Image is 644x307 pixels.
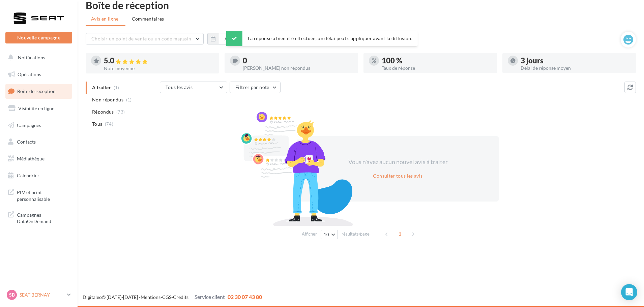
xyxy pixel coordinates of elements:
span: (1) [126,97,132,102]
button: Choisir un point de vente ou un code magasin [86,33,204,44]
span: (73) [116,109,125,115]
div: Open Intercom Messenger [621,284,637,300]
div: 5.0 [104,57,214,65]
span: 02 30 07 43 80 [228,294,262,300]
span: PLV et print personnalisable [17,188,69,202]
span: Non répondus [92,96,123,103]
span: © [DATE]-[DATE] - - - [83,294,262,300]
div: Délai de réponse moyen [521,66,631,70]
a: Mentions [141,294,160,300]
span: Tous [92,121,102,127]
span: SB [9,291,15,298]
a: PLV et print personnalisable [4,185,74,205]
span: Choisir un point de vente ou un code magasin [91,36,191,41]
a: Contacts [4,135,74,149]
span: Médiathèque [17,156,45,161]
span: 1 [394,228,405,239]
span: (74) [105,121,113,127]
button: Au total [207,33,248,44]
a: Médiathèque [4,152,74,166]
a: Crédits [173,294,188,300]
button: Consulter tous les avis [370,172,425,180]
a: SB SEAT BERNAY [5,288,72,301]
span: Répondus [92,109,114,115]
span: Campagnes [17,122,41,128]
div: [PERSON_NAME] non répondus [243,66,353,70]
span: Campagnes DataOnDemand [17,210,69,225]
a: Opérations [4,67,74,82]
div: Note moyenne [104,66,214,71]
button: Notifications [4,51,71,65]
div: 100 % [382,57,492,64]
a: Digitaleo [83,294,102,300]
button: 10 [321,230,338,239]
div: 3 jours [521,57,631,64]
span: Visibilité en ligne [18,105,54,111]
span: résultats/page [342,231,370,237]
a: CGS [162,294,171,300]
button: Nouvelle campagne [5,32,72,43]
span: Notifications [18,55,45,60]
span: Afficher [302,231,317,237]
span: Commentaires [132,16,164,22]
button: Tous les avis [160,82,227,93]
p: SEAT BERNAY [20,291,64,298]
a: Campagnes [4,118,74,132]
span: 10 [324,232,329,237]
button: Filtrer par note [230,82,281,93]
span: Opérations [18,71,41,77]
div: 0 [243,57,353,64]
button: Au total [219,33,248,44]
a: Visibilité en ligne [4,101,74,116]
div: Taux de réponse [382,66,492,70]
a: Calendrier [4,168,74,183]
span: Tous les avis [166,84,193,90]
span: Calendrier [17,173,39,178]
span: Boîte de réception [17,88,56,94]
div: La réponse a bien été effectuée, un délai peut s’appliquer avant la diffusion. [226,31,418,46]
span: Service client [195,294,225,300]
a: Boîte de réception [4,84,74,98]
span: Contacts [17,139,36,145]
a: Campagnes DataOnDemand [4,208,74,227]
div: Vous n'avez aucun nouvel avis à traiter [340,158,456,166]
